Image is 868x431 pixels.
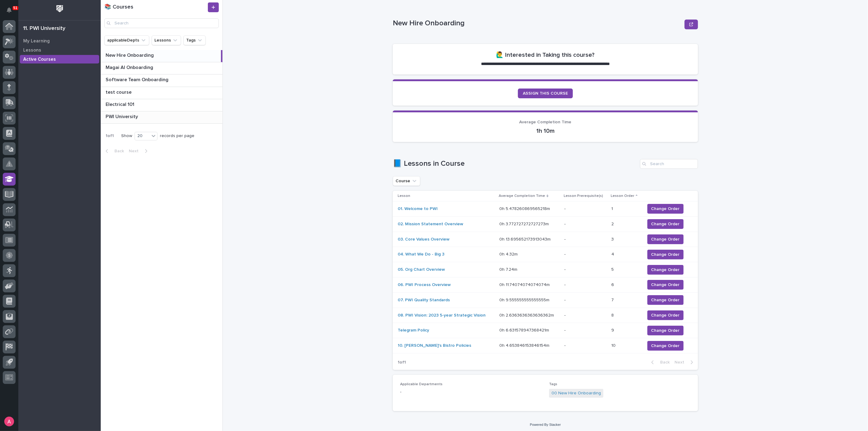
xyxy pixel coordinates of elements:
p: - [564,328,606,333]
button: Change Order [647,265,684,275]
button: applicableDepts [104,35,149,45]
p: - [564,237,606,242]
a: 07. PWI Quality Standards [398,298,450,303]
div: 20 [135,133,150,139]
tr: 02. Mission Statement Overview 0h 3.772727272727273m0h 3.772727272727273m -22 Change Order [393,216,698,232]
span: Next [675,360,688,364]
p: New Hire Onboarding [393,19,682,28]
p: - [564,267,606,272]
span: Change Order [651,343,680,349]
button: Change Order [647,219,684,229]
p: - [564,252,606,257]
p: Lessons [23,48,41,53]
button: Change Order [647,204,684,214]
p: test course [106,88,133,95]
p: Lesson Order [611,193,634,199]
span: Average Completion Time [519,120,572,124]
button: Change Order [647,280,684,290]
a: test coursetest course [101,87,222,99]
p: Active Courses [23,57,56,62]
span: Back [656,360,670,364]
p: 1 of 1 [393,355,411,370]
button: Change Order [647,295,684,305]
p: - [400,389,542,395]
a: 04. What We Do - Big 3 [398,252,444,257]
a: Powered By Stacker [530,423,561,426]
p: - [564,282,606,288]
p: 1h 10m [400,127,691,135]
button: Change Order [647,234,684,244]
button: Change Order [647,310,684,320]
a: Magai AI OnboardingMagai AI Onboarding [101,62,222,74]
span: Back [111,149,124,153]
p: Average Completion Time [499,193,545,199]
p: 0h 9.555555555555555m [499,296,551,303]
p: 9 [611,327,615,333]
button: Lessons [152,35,181,45]
p: 0h 4.32m [499,251,519,257]
p: 51 [13,6,17,10]
a: 05. Org Chart Overview [398,267,445,272]
div: Notifications51 [8,7,16,17]
a: Active Courses [18,55,101,64]
span: Change Order [651,236,680,242]
p: Lesson Prerequisite(s) [564,193,603,199]
tr: 07. PWI Quality Standards 0h 9.555555555555555m0h 9.555555555555555m -77 Change Order [393,292,698,308]
button: users-avatar [3,415,16,428]
input: Search [104,18,219,28]
p: - [564,222,606,227]
a: New Hire OnboardingNew Hire Onboarding [101,50,222,62]
p: Software Team Onboarding [106,76,170,83]
button: Next [672,360,698,365]
p: New Hire Onboarding [106,51,155,58]
a: Software Team OnboardingSoftware Team Onboarding [101,74,222,87]
p: 0h 3.772727272727273m [499,220,550,227]
p: 0h 2.6363636363636362m [499,312,555,318]
a: 00 New Hire Onboarding [552,390,601,397]
span: Change Order [651,312,680,318]
a: 10. [PERSON_NAME]'s Bistro Policies [398,343,471,348]
p: - [564,206,606,212]
button: Back [646,360,672,365]
a: 01. Welcome to PWI [398,206,438,212]
tr: Telegram Policy 0h 6.631578947368421m0h 6.631578947368421m -99 Change Order [393,323,698,338]
p: 5 [611,266,615,272]
a: 03. Core Values Overview [398,237,450,242]
tr: 05. Org Chart Overview 0h 7.24m0h 7.24m -55 Change Order [393,262,698,277]
tr: 10. [PERSON_NAME]'s Bistro Policies 0h 4.653846153846154m0h 4.653846153846154m -1010 Change Order [393,338,698,353]
p: - [564,343,606,348]
p: Electrical 101 [106,100,136,107]
p: Magai AI Onboarding [106,63,154,71]
button: Course [393,176,420,186]
h1: 📘 Lessons in Course [393,159,638,168]
span: Change Order [651,221,680,227]
tr: 06. PWI Process Overview 0h 11.74074074074074m0h 11.74074074074074m -66 Change Order [393,277,698,292]
p: 7 [611,296,615,303]
h2: 🙋‍♂️ Interested in Taking this course? [496,51,595,59]
button: Back [101,148,126,154]
span: Applicable Departments [400,382,443,386]
button: Notifications [3,4,16,16]
p: 0h 6.631578947368421m [499,327,550,333]
p: 10 [611,342,617,348]
a: PWI UniversityPWI University [101,111,222,124]
p: 0h 13.695652173913043m [499,236,552,242]
button: Change Order [647,250,684,259]
p: 6 [611,281,615,288]
a: 06. PWI Process Overview [398,282,451,288]
img: Workspace Logo [54,3,65,14]
p: 0h 11.74074074074074m [499,281,551,288]
a: Telegram Policy [398,328,429,333]
tr: 08. PWI Vision: 2023 5-year Strategic Vision 0h 2.6363636363636362m0h 2.6363636363636362m -88 Cha... [393,308,698,323]
p: Lesson [398,193,410,199]
p: - [564,298,606,303]
p: 3 [611,236,615,242]
a: Lessons [18,45,101,55]
a: ASSIGN THIS COURSE [518,89,573,98]
button: Tags [183,35,206,45]
p: 0h 4.653846153846154m [499,342,551,348]
p: 1 of 1 [101,129,119,143]
p: PWI University [106,113,139,120]
span: Change Order [651,206,680,212]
